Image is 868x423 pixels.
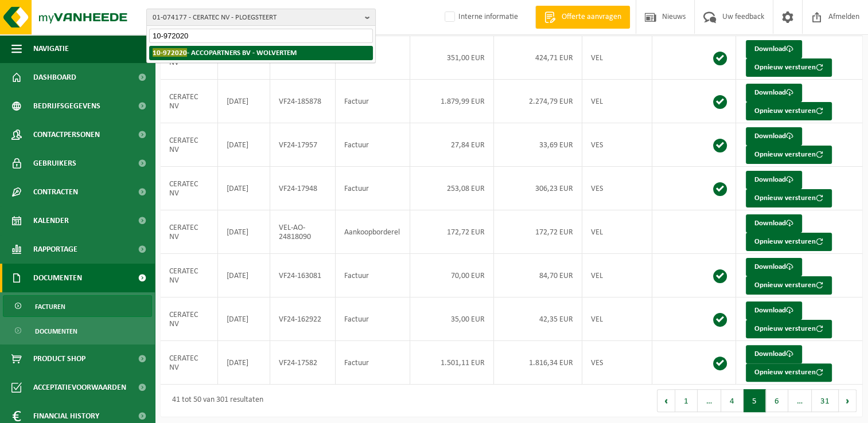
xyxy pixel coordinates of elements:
[582,80,652,123] td: VEL
[218,167,270,210] td: [DATE]
[494,341,582,385] td: 1.816,34 EUR
[746,214,802,233] a: Download
[657,389,675,412] button: Previous
[336,123,410,167] td: Factuur
[270,210,336,254] td: VEL-AO-24818090
[33,373,126,402] span: Acceptatievoorwaarden
[746,301,802,320] a: Download
[161,210,218,254] td: CERATEC NV
[33,235,77,264] span: Rapportage
[442,9,518,26] label: Interne informatie
[582,123,652,167] td: VES
[33,34,69,63] span: Navigatie
[494,80,582,123] td: 2.274,79 EUR
[746,58,832,77] button: Opnieuw versturen
[675,389,698,412] button: 1
[746,363,832,382] button: Opnieuw versturen
[746,258,802,276] a: Download
[746,84,802,102] a: Download
[535,6,630,29] a: Offerte aanvragen
[33,120,100,149] span: Contactpersonen
[218,341,270,385] td: [DATE]
[218,210,270,254] td: [DATE]
[582,36,652,80] td: VEL
[153,9,360,26] span: 01-074177 - CERATEC NV - PLOEGSTEERT
[746,171,802,189] a: Download
[746,102,832,120] button: Opnieuw versturen
[3,320,152,342] a: Documenten
[746,189,832,207] button: Opnieuw versturen
[149,29,373,43] input: Zoeken naar gekoppelde vestigingen
[336,297,410,341] td: Factuur
[582,167,652,210] td: VES
[161,123,218,167] td: CERATEC NV
[494,254,582,297] td: 84,70 EUR
[161,254,218,297] td: CERATEC NV
[33,92,100,120] span: Bedrijfsgegevens
[410,341,494,385] td: 1.501,11 EUR
[494,210,582,254] td: 172,72 EUR
[410,254,494,297] td: 70,00 EUR
[270,254,336,297] td: VF24-163081
[582,254,652,297] td: VEL
[270,167,336,210] td: VF24-17948
[35,320,77,342] span: Documenten
[218,297,270,341] td: [DATE]
[410,80,494,123] td: 1.879,99 EUR
[746,276,832,295] button: Opnieuw versturen
[218,254,270,297] td: [DATE]
[161,341,218,385] td: CERATEC NV
[410,123,494,167] td: 27,84 EUR
[746,233,832,251] button: Opnieuw versturen
[494,297,582,341] td: 42,35 EUR
[218,123,270,167] td: [DATE]
[336,80,410,123] td: Factuur
[336,210,410,254] td: Aankoopborderel
[744,389,766,412] button: 5
[582,341,652,385] td: VES
[3,295,152,317] a: Facturen
[336,254,410,297] td: Factuur
[746,320,832,338] button: Opnieuw versturen
[410,210,494,254] td: 172,72 EUR
[746,345,802,363] a: Download
[410,297,494,341] td: 35,00 EUR
[746,127,802,146] a: Download
[161,167,218,210] td: CERATEC NV
[746,146,832,164] button: Opnieuw versturen
[270,80,336,123] td: VF24-185878
[746,40,802,58] a: Download
[35,296,65,318] span: Facturen
[788,389,812,412] span: …
[698,389,721,412] span: …
[33,149,76,178] span: Gebruikers
[336,167,410,210] td: Factuur
[33,264,82,292] span: Documenten
[582,210,652,254] td: VEL
[582,297,652,341] td: VEL
[146,9,376,26] button: 01-074177 - CERATEC NV - PLOEGSTEERT
[766,389,788,412] button: 6
[721,389,744,412] button: 4
[153,48,187,57] span: 10-972020
[218,80,270,123] td: [DATE]
[839,389,857,412] button: Next
[336,341,410,385] td: Factuur
[33,63,76,92] span: Dashboard
[410,167,494,210] td: 253,08 EUR
[410,36,494,80] td: 351,00 EUR
[161,297,218,341] td: CERATEC NV
[33,344,85,373] span: Product Shop
[153,48,297,57] strong: - ACCOPARTNERS BV - WOLVERTEM
[270,297,336,341] td: VF24-162922
[494,123,582,167] td: 33,69 EUR
[559,11,624,23] span: Offerte aanvragen
[166,390,263,411] div: 41 tot 50 van 301 resultaten
[33,178,78,206] span: Contracten
[270,123,336,167] td: VF24-17957
[270,341,336,385] td: VF24-17582
[812,389,839,412] button: 31
[494,167,582,210] td: 306,23 EUR
[33,206,69,235] span: Kalender
[161,80,218,123] td: CERATEC NV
